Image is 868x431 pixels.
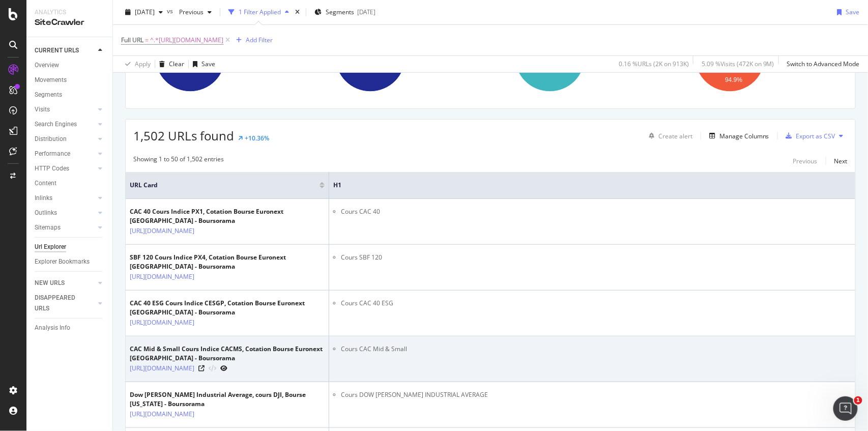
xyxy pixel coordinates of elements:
a: Performance [35,149,95,159]
a: [URL][DOMAIN_NAME] [130,272,194,282]
a: [URL][DOMAIN_NAME] [130,226,194,236]
div: Inlinks [35,193,52,204]
div: A chart. [673,12,847,101]
span: ^.*[URL][DOMAIN_NAME] [150,33,223,47]
a: Content [35,178,105,189]
button: Save [833,4,860,20]
button: Segments[DATE] [310,4,380,20]
a: Movements [35,75,105,85]
span: 2025 Aug. 8th [135,8,155,16]
div: Switch to Advanced Mode [787,60,860,68]
li: Cours DOW [PERSON_NAME] INDUSTRIAL AVERAGE [341,390,851,399]
div: CAC 40 Cours Indice PX1, Cotation Bourse Euronext [GEOGRAPHIC_DATA] - Boursorama [130,207,325,225]
span: Previous [175,8,204,16]
button: Export as CSV [782,128,835,144]
div: Next [834,157,848,165]
button: Add Filter [232,34,273,46]
a: Search Engines [35,119,95,130]
div: +10.36% [245,134,269,142]
div: 1 Filter Applied [239,8,281,16]
a: Visit Online Page [198,365,205,371]
div: Analysis Info [35,323,70,333]
a: Explorer Bookmarks [35,256,105,267]
a: Outlinks [35,208,95,218]
a: URL Inspection [220,363,227,373]
div: Previous [793,157,818,165]
button: 1 Filter Applied [224,4,293,20]
span: vs [167,7,175,15]
a: [URL][DOMAIN_NAME] [130,363,194,373]
div: Clear [169,60,184,68]
div: Apply [135,60,151,68]
a: Analysis Info [35,323,105,333]
span: = [145,36,149,44]
div: Movements [35,75,67,85]
button: Manage Columns [705,130,769,142]
div: A chart. [313,12,487,101]
div: Search Engines [35,119,77,130]
span: Full URL [121,36,143,44]
div: NEW URLS [35,278,65,289]
a: Distribution [35,134,95,145]
a: Segments [35,90,105,100]
button: Switch to Advanced Mode [783,56,860,72]
div: Sitemaps [35,222,61,233]
div: 5.09 % Visits ( 472K on 9M ) [702,60,774,68]
div: A chart. [133,12,307,101]
span: URL Card [130,181,317,190]
div: Add Filter [246,36,273,44]
button: Next [834,155,848,167]
div: SiteCrawler [35,17,104,28]
button: Previous [793,155,818,167]
div: Visits [35,104,50,115]
div: Explorer Bookmarks [35,256,90,267]
div: Manage Columns [719,132,769,140]
span: 1 [854,396,862,405]
div: SBF 120 Cours Indice PX4, Cotation Bourse Euronext [GEOGRAPHIC_DATA] - Boursorama [130,253,325,271]
div: HTTP Codes [35,163,69,174]
a: NEW URLS [35,278,95,289]
a: Overview [35,60,105,71]
div: Dow [PERSON_NAME] Industrial Average, cours DJI, Bourse [US_STATE] - Boursorama [130,390,325,409]
div: 0.16 % URLs ( 2K on 913K ) [619,60,689,68]
div: Outlinks [35,208,57,218]
div: Save [201,60,215,68]
a: HTTP Codes [35,163,95,174]
a: DISAPPEARED URLS [35,293,95,314]
div: times [293,7,302,17]
div: Overview [35,60,59,71]
a: Url Explorer [35,242,105,252]
button: [DATE] [121,4,167,20]
li: Cours CAC 40 [341,207,851,216]
div: DISAPPEARED URLS [35,293,86,314]
div: Performance [35,149,70,159]
div: A chart. [493,12,667,101]
a: [URL][DOMAIN_NAME] [130,318,194,328]
text: 94.9% [725,76,742,83]
div: Analytics [35,8,104,17]
span: H1 [333,181,836,190]
div: Export as CSV [796,132,835,140]
div: CURRENT URLS [35,45,79,56]
div: Showing 1 to 50 of 1,502 entries [133,155,224,167]
div: Create alert [658,132,692,140]
button: Save [189,56,215,72]
div: [DATE] [357,8,375,16]
button: Create alert [645,128,692,144]
div: CAC 40 ESG Cours Indice CESGP, Cotation Bourse Euronext [GEOGRAPHIC_DATA] - Boursorama [130,299,325,317]
div: Content [35,178,56,189]
a: [URL][DOMAIN_NAME] [130,409,194,419]
li: Cours SBF 120 [341,253,851,262]
a: Sitemaps [35,222,95,233]
a: CURRENT URLS [35,45,95,56]
a: Visits [35,104,95,115]
button: Previous [175,4,216,20]
iframe: Intercom live chat [833,396,858,421]
a: Inlinks [35,193,95,204]
button: View HTML Source [209,365,216,372]
button: Clear [155,56,184,72]
div: Save [846,8,860,16]
li: Cours CAC Mid & Small [341,344,851,354]
div: Distribution [35,134,67,145]
div: CAC Mid & Small Cours Indice CACMS, Cotation Bourse Euronext [GEOGRAPHIC_DATA] - Boursorama [130,344,325,363]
